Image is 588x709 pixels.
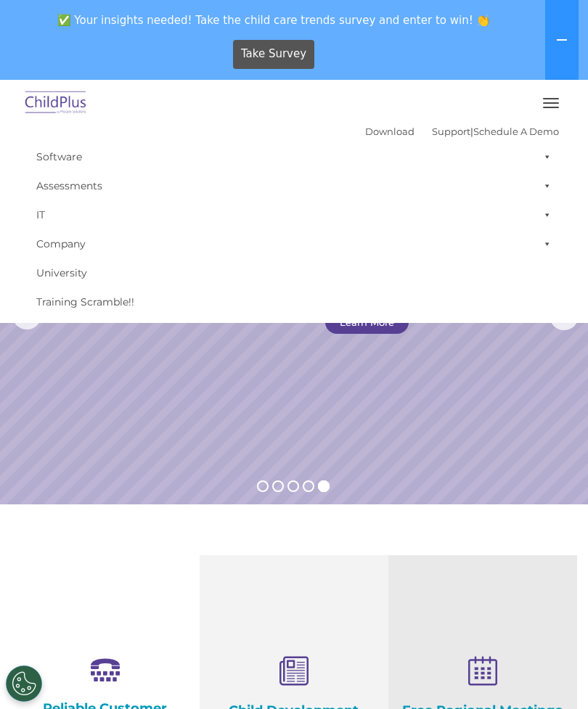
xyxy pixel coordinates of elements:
[473,126,559,137] a: Schedule A Demo
[241,41,306,67] span: Take Survey
[29,142,559,171] a: Software
[29,229,559,258] a: Company
[6,6,542,34] span: ✅ Your insights needed! Take the child care trends survey and enter to win! 👏
[22,86,90,120] img: ChildPlus by Procare Solutions
[6,665,42,702] button: Cookies Settings
[365,126,415,137] a: Download
[432,126,470,137] a: Support
[233,40,315,69] a: Take Survey
[29,287,559,316] a: Training Scramble!!
[365,126,559,137] font: |
[29,171,559,200] a: Assessments
[29,200,559,229] a: IT
[29,258,559,287] a: University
